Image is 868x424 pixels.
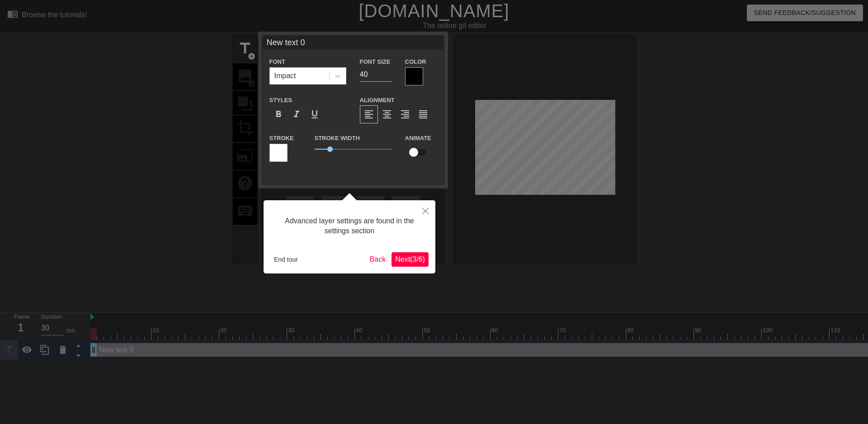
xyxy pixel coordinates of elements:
[270,207,429,245] div: Advanced layer settings are found in the settings section
[366,252,390,267] button: Back
[395,255,425,263] span: Next ( 3 / 6 )
[392,252,429,267] button: Next
[415,200,435,221] button: Close
[270,253,302,266] button: End tour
